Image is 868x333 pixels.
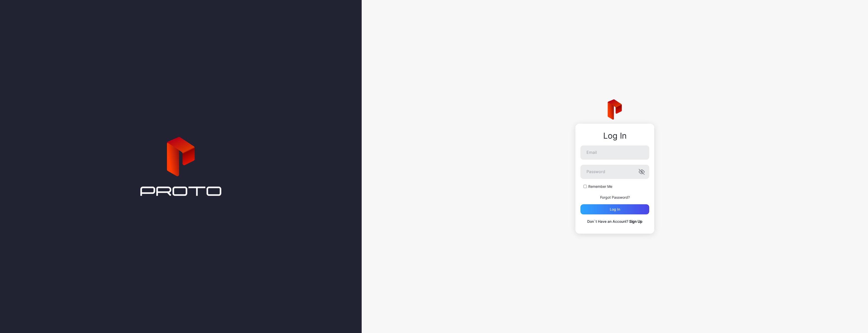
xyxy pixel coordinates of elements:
button: Password [639,169,645,175]
div: Log In [580,131,649,140]
input: Password [580,165,649,179]
input: Email [580,145,649,160]
p: Don`t Have an Account? [580,218,649,225]
a: Sign Up [629,219,642,224]
button: Log in [580,204,649,214]
a: Forgot Password? [600,195,630,199]
label: Remember Me [588,184,612,189]
div: Log in [610,207,620,211]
